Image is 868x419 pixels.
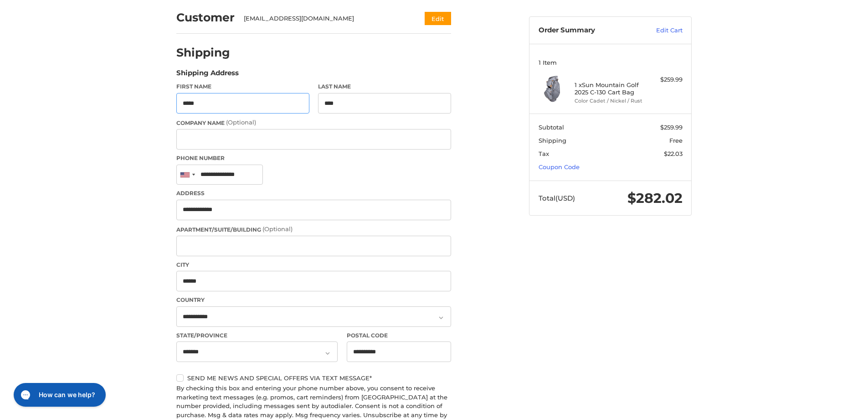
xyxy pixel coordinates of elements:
span: Free [669,137,683,144]
h2: Customer [176,10,235,25]
label: Postal Code [347,331,452,340]
h4: 1 x Sun Mountain Golf 2025 C-130 Cart Bag [575,81,644,96]
label: State/Province [176,331,338,340]
h3: Order Summary [539,26,637,35]
div: United States: +1 [177,165,198,185]
a: Coupon Code [539,163,580,171]
legend: Shipping Address [176,68,239,83]
iframe: Gorgias live chat messenger [9,380,108,410]
span: Subtotal [539,124,564,131]
span: Total (USD) [539,194,575,202]
div: $259.99 [647,75,683,84]
label: City [176,261,451,269]
small: (Optional) [262,225,293,233]
h2: Shipping [176,46,230,60]
label: Last Name [318,83,451,91]
small: (Optional) [226,119,256,126]
label: Address [176,189,451,197]
span: $22.03 [664,150,683,157]
h3: 1 Item [539,59,683,66]
span: $259.99 [660,124,683,131]
span: $282.02 [627,190,683,207]
div: [EMAIL_ADDRESS][DOMAIN_NAME] [244,14,407,23]
label: Phone Number [176,154,451,162]
label: First Name [176,83,309,91]
a: Edit Cart [637,26,683,35]
label: Send me news and special offers via text message* [176,374,451,382]
span: Tax [539,150,549,157]
span: Shipping [539,137,566,144]
li: Color Cadet / Nickel / Rust [575,97,644,105]
label: Company Name [176,118,451,127]
label: Apartment/Suite/Building [176,225,451,234]
label: Country [176,296,451,304]
button: Edit [425,12,451,25]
